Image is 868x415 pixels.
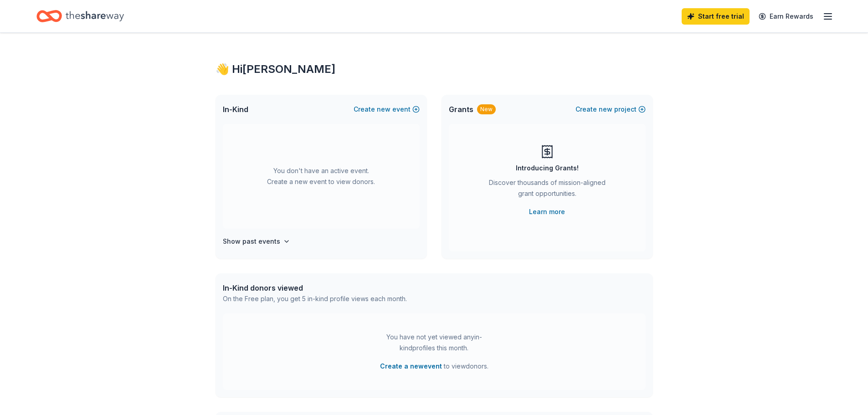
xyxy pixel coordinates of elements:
div: On the Free plan, you get 5 in-kind profile views each month. [223,293,407,304]
h4: Show past events [223,236,280,247]
div: In-Kind donors viewed [223,282,407,293]
div: You don't have an active event. Create a new event to view donors. [223,124,420,229]
span: In-Kind [223,104,248,115]
button: Create a newevent [380,361,442,372]
div: Introducing Grants! [516,163,579,174]
div: Discover thousands of mission-aligned grant opportunities. [485,177,609,203]
button: Show past events [223,236,290,247]
button: Createnewproject [575,104,646,115]
div: You have not yet viewed any in-kind profiles this month. [377,332,491,354]
a: Earn Rewards [753,8,819,25]
span: to view donors . [380,361,488,372]
a: Learn more [529,206,565,217]
a: Start free trial [682,8,750,25]
div: 👋 Hi [PERSON_NAME] [216,62,653,77]
a: Home [36,5,124,27]
button: Createnewevent [354,104,420,115]
div: New [477,104,496,114]
span: new [377,104,390,115]
span: Grants [449,104,473,115]
span: new [599,104,612,115]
